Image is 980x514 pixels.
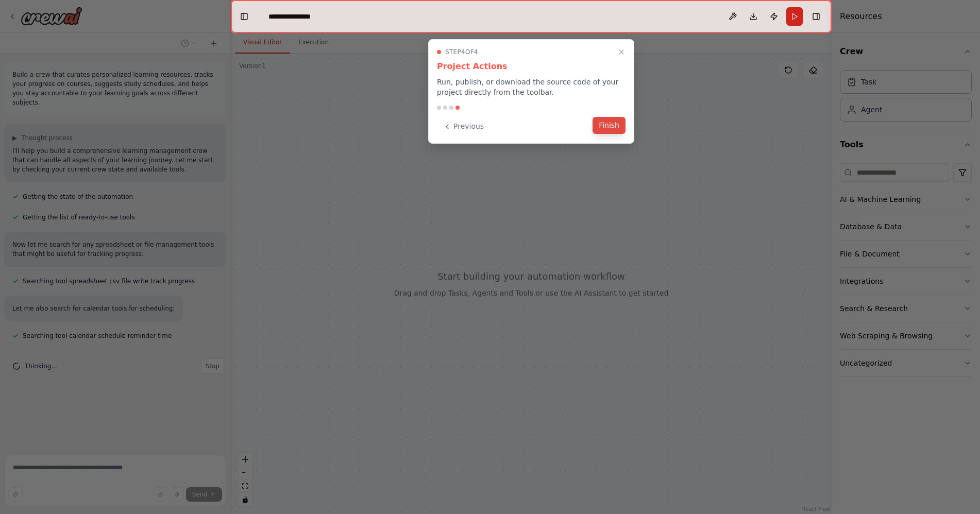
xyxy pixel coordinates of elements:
h3: Project Actions [437,60,626,73]
button: Close walkthrough [615,46,628,58]
p: Run, publish, or download the source code of your project directly from the toolbar. [437,77,626,97]
span: Step 4 of 4 [445,48,478,56]
button: Hide left sidebar [237,9,251,24]
button: Previous [437,118,490,135]
button: Finish [593,117,626,134]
